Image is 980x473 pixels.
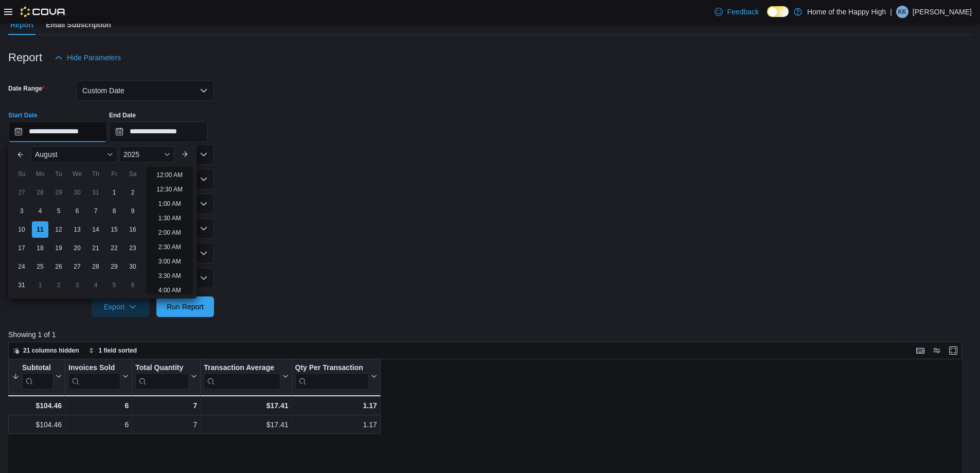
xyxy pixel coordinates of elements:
div: day-13 [69,221,85,238]
button: Keyboard shortcuts [914,344,926,357]
div: $104.46 [12,418,62,431]
button: Previous Month [12,146,29,163]
div: day-3 [13,203,30,219]
button: Next month [176,146,193,163]
label: Start Date [8,111,38,119]
div: Mo [32,166,48,182]
p: Showing 1 of 1 [8,329,972,340]
span: Export [98,296,143,317]
button: 21 columns hidden [9,344,83,357]
span: Report [10,14,33,35]
input: Press the down key to open a popover containing a calendar. [109,121,208,142]
div: Th [87,166,104,182]
div: day-30 [69,184,85,201]
div: Subtotal [22,363,54,373]
div: day-1 [32,277,48,293]
div: day-21 [87,240,104,256]
div: $17.41 [204,399,288,412]
div: Sa [124,166,141,182]
div: Fr [106,166,122,182]
button: Open list of options [200,150,208,159]
button: Display options [931,344,943,357]
div: day-28 [87,258,104,275]
div: day-26 [50,258,67,275]
div: day-4 [87,277,104,293]
span: 21 columns hidden [23,346,79,355]
div: day-5 [50,203,67,219]
img: Cova [21,7,66,17]
div: Kalvin Keys [896,6,908,18]
button: Export [92,296,149,317]
ul: Time [146,167,193,294]
div: day-20 [69,240,85,256]
div: 6 [68,418,129,431]
div: day-5 [106,277,122,293]
div: day-17 [13,240,30,256]
button: Qty Per Transaction [295,363,377,390]
div: Transaction Average [204,363,280,373]
div: day-2 [124,184,141,201]
div: day-4 [32,203,48,219]
span: August [35,150,58,159]
li: 1:30 AM [154,212,185,224]
div: Tu [50,166,67,182]
span: Dark Mode [767,17,768,17]
button: Transaction Average [204,363,288,390]
p: | [890,6,892,18]
div: Su [13,166,30,182]
div: We [69,166,85,182]
div: Invoices Sold [68,363,120,390]
div: August, 2025 [12,183,142,294]
div: day-29 [106,258,122,275]
div: Button. Open the month selector. August is currently selected. [31,146,117,163]
div: $17.41 [204,418,288,431]
div: day-2 [50,277,67,293]
div: $104.46 [11,399,62,412]
div: day-24 [13,258,30,275]
span: 2025 [123,150,139,159]
div: day-18 [32,240,48,256]
label: End Date [109,111,136,119]
div: day-28 [32,184,48,201]
li: 2:00 AM [154,226,185,239]
input: Dark Mode [767,6,789,17]
div: day-11 [32,221,48,238]
span: KK [898,6,906,18]
button: Subtotal [12,363,62,390]
div: day-30 [124,258,141,275]
div: day-7 [87,203,104,219]
div: day-25 [32,258,48,275]
button: Open list of options [200,200,208,208]
div: Subtotal [22,363,54,390]
div: Qty Per Transaction [295,363,369,373]
div: Total Quantity [135,363,189,373]
div: day-31 [87,184,104,201]
div: Invoices Sold [68,363,120,373]
li: 12:30 AM [152,183,187,196]
div: day-27 [69,258,85,275]
div: day-14 [87,221,104,238]
div: day-10 [13,221,30,238]
button: Custom Date [76,80,214,101]
h3: Report [8,51,42,64]
div: day-31 [13,277,30,293]
li: 2:30 AM [154,241,185,253]
div: 7 [135,399,197,412]
div: day-15 [106,221,122,238]
li: 1:00 AM [154,198,185,210]
p: [PERSON_NAME] [913,6,972,18]
li: 3:30 AM [154,270,185,282]
button: Run Report [156,296,214,317]
div: day-29 [50,184,67,201]
div: day-6 [69,203,85,219]
div: 6 [68,399,129,412]
div: day-22 [106,240,122,256]
span: Feedback [727,7,758,17]
div: day-23 [124,240,141,256]
div: 1.17 [295,399,377,412]
div: Transaction Average [204,363,280,390]
span: 1 field sorted [99,346,137,355]
div: Qty Per Transaction [295,363,369,390]
div: 7 [135,418,197,431]
div: day-16 [124,221,141,238]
